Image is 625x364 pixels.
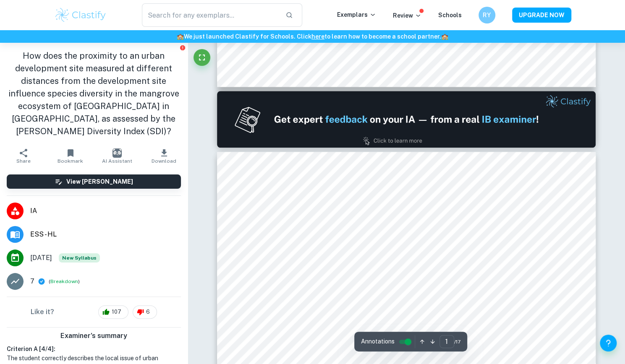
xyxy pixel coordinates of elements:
[54,7,107,23] img: Clastify logo
[30,229,181,239] span: ESS - HL
[3,331,184,341] h6: Examiner's summary
[361,337,395,346] span: Annotations
[16,158,31,164] span: Share
[2,32,623,41] h6: We just launched Clastify for Schools. Click to learn how to become a school partner.
[311,33,324,40] a: here
[107,308,126,316] span: 107
[94,144,141,168] button: AI Assistant
[479,7,495,23] button: RY
[142,3,279,27] input: Search for any exemplars...
[102,158,132,164] span: AI Assistant
[30,276,34,286] p: 7
[438,12,462,18] a: Schools
[337,10,376,19] p: Exemplars
[7,174,181,189] button: View [PERSON_NAME]
[482,10,492,20] h6: RY
[49,278,80,286] span: ( )
[59,253,100,263] span: New Syllabus
[600,335,617,351] button: Help and Feedback
[7,344,181,354] h6: Criterion A [ 4 / 4 ]:
[50,278,78,285] button: Breakdown
[393,11,421,20] p: Review
[454,338,460,346] span: / 17
[66,177,133,186] h6: View [PERSON_NAME]
[133,305,157,319] div: 6
[31,307,54,317] h6: Like it?
[112,148,122,158] img: AI Assistant
[141,308,154,316] span: 6
[30,253,52,263] span: [DATE]
[7,49,181,138] h1: How does the proximity to an urban development site measured at different distances from the deve...
[141,144,188,168] button: Download
[152,158,176,164] span: Download
[59,253,100,263] div: Starting from the May 2026 session, the ESS IA requirements have changed. We created this exempla...
[441,33,448,40] span: 🏫
[58,158,83,164] span: Bookmark
[177,33,184,40] span: 🏫
[47,144,94,168] button: Bookmark
[30,206,181,216] span: IA
[512,8,571,23] button: UPGRADE NOW
[98,305,128,319] div: 107
[194,49,210,66] button: Fullscreen
[217,91,596,148] img: Ad
[180,44,186,51] button: Report issue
